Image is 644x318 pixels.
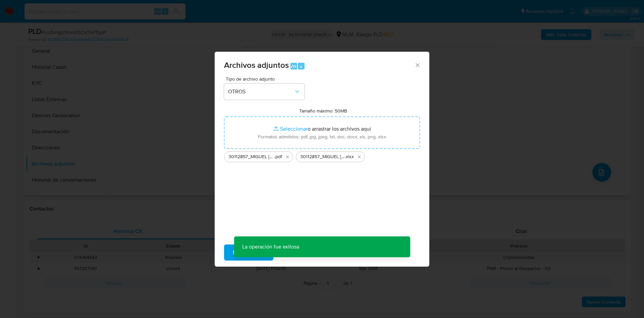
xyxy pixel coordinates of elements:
span: Cancelar [285,245,307,260]
button: Eliminar 30112857_MIGUEL ANGEL ARNAIZ MANCEBO DEL CASTILLO_SEP2025.xlsx [355,153,363,161]
span: Alt [291,63,297,70]
label: Tamaño máximo: 50MB [299,108,347,114]
span: Subir archivo [233,245,265,260]
span: Tipo de archivo adjunto [226,77,306,81]
span: 30112857_MIGUEL [PERSON_NAME] DEL CASTILLO_SEP2025 [228,153,274,160]
button: OTROS [224,84,305,100]
ul: Archivos seleccionados [224,149,420,162]
span: .pdf [274,153,282,160]
p: La operación fue exitosa [234,236,307,257]
button: Subir archivo [224,244,273,261]
span: OTROS [228,88,294,95]
span: 30112857_MIGUEL [PERSON_NAME] DEL CASTILLO_SEP2025 [300,153,345,160]
button: Eliminar 30112857_MIGUEL ANGEL ARNAIZ MANCEBO DEL CASTILLO_SEP2025.pdf [283,153,291,161]
span: Archivos adjuntos [224,59,289,71]
span: .xlsx [345,153,354,160]
span: a [300,63,302,70]
button: Cerrar [414,62,420,68]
